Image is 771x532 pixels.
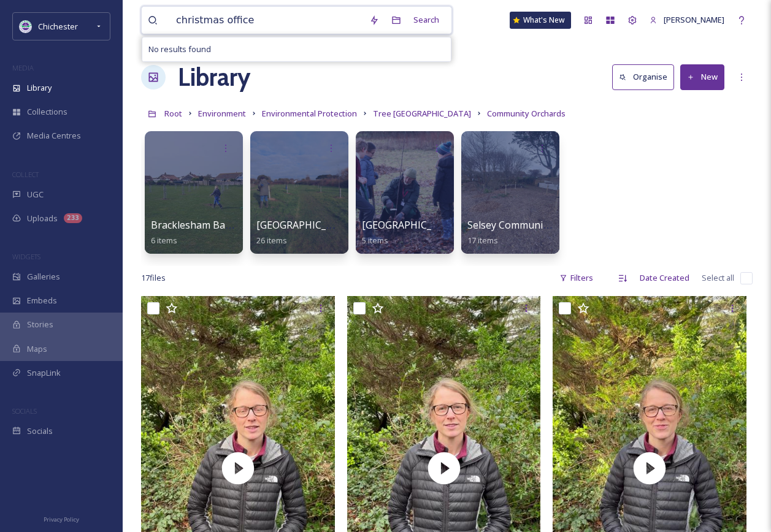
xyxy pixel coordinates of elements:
[170,7,363,34] input: Search your library
[373,106,471,121] a: Tree [GEOGRAPHIC_DATA]
[487,108,566,119] span: Community Orchards
[262,106,357,121] a: Environmental Protection
[680,64,724,89] button: New
[12,170,39,179] span: COLLECT
[27,82,52,94] span: Library
[373,108,471,119] span: Tree [GEOGRAPHIC_DATA]
[151,218,331,232] span: Bracklesham Barn Community Orchard
[612,64,674,89] button: Organise
[198,108,246,119] span: Environment
[553,266,599,290] div: Filters
[178,59,250,96] a: Library
[27,213,58,224] span: Uploads
[27,319,53,330] span: Stories
[487,106,566,121] a: Community Orchards
[467,219,688,246] a: Selsey Community Forum, [GEOGRAPHIC_DATA]17 items
[27,367,61,379] span: SnapLink
[27,106,67,118] span: Collections
[256,219,456,246] a: [GEOGRAPHIC_DATA] planting day - [DATE]26 items
[467,218,688,232] span: Selsey Community Forum, [GEOGRAPHIC_DATA]
[27,295,57,306] span: Embeds
[362,218,461,232] span: [GEOGRAPHIC_DATA]
[362,235,388,246] span: 5 items
[256,235,287,246] span: 26 items
[27,189,44,200] span: UGC
[256,218,456,232] span: [GEOGRAPHIC_DATA] planting day - [DATE]
[38,21,78,32] span: Chichester
[634,266,696,290] div: Date Created
[664,14,724,25] span: [PERSON_NAME]
[362,219,461,246] a: [GEOGRAPHIC_DATA]5 items
[12,63,34,72] span: MEDIA
[20,20,32,32] img: Logo_of_Chichester_District_Council.png
[151,219,331,246] a: Bracklesham Barn Community Orchard6 items
[44,515,79,523] span: Privacy Policy
[148,44,211,55] span: No results found
[27,271,60,283] span: Galleries
[12,406,37,416] span: SOCIALS
[510,12,571,29] a: What's New
[702,272,734,284] span: Select all
[262,108,357,119] span: Environmental Protection
[643,8,731,32] a: [PERSON_NAME]
[467,235,498,246] span: 17 items
[407,8,445,32] div: Search
[64,213,82,223] div: 233
[198,106,246,121] a: Environment
[141,272,166,284] span: 17 file s
[27,425,53,437] span: Socials
[164,108,182,119] span: Root
[12,252,40,261] span: WIDGETS
[151,235,177,246] span: 6 items
[27,343,47,355] span: Maps
[164,106,182,121] a: Root
[44,511,79,526] a: Privacy Policy
[27,130,81,142] span: Media Centres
